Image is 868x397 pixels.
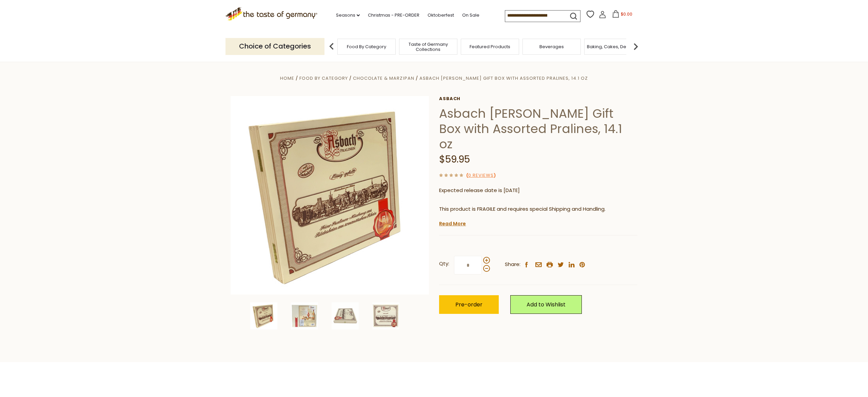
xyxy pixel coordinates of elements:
img: Asbach Brandy Wood Gift Box with Assorted Pralines, 14.1 oz [250,302,277,329]
span: Share: [505,260,520,269]
a: Add to Wishlist [510,295,582,314]
img: next arrow [629,40,643,53]
span: $59.95 [439,153,470,166]
button: $0.00 [608,10,636,20]
span: Pre-order [455,301,482,308]
a: Asbach [439,96,637,101]
a: Food By Category [347,44,386,49]
a: Read More [439,220,466,227]
a: Chocolate & Marzipan [353,75,414,81]
span: $0.00 [621,11,632,17]
strong: Qty: [439,260,449,268]
a: Food By Category [299,75,348,81]
p: Expected release date is [DATE] [439,186,637,195]
a: Christmas - PRE-ORDER [368,12,419,19]
button: Pre-order [439,295,499,314]
input: Qty: [454,256,482,275]
h1: Asbach [PERSON_NAME] Gift Box with Assorted Pralines, 14.1 oz [439,106,637,152]
span: ( ) [466,172,496,178]
img: previous arrow [325,40,338,53]
a: 0 Reviews [468,172,494,179]
a: On Sale [462,12,479,19]
a: Asbach [PERSON_NAME] Gift Box with Assorted Pralines, 14.1 oz [419,75,588,81]
img: Asbach Brandy Wood Gift Box with Assorted Pralines, 14.1 oz [231,96,429,295]
li: We will ship this product in heat-protective, cushioned packaging and ice during warm weather mon... [446,219,637,227]
img: Asbach Brandy Wood Gift Box with Assorted Pralines, 14.1 oz [332,302,359,329]
a: Featured Products [470,44,510,49]
a: Taste of Germany Collections [401,42,455,52]
p: Choice of Categories [225,38,324,55]
a: Beverages [539,44,564,49]
img: Asbach Brandy Wood Gift Box with Assorted Pralines, 14.1 oz [372,302,399,329]
a: Seasons [336,12,360,19]
a: Oktoberfest [428,12,454,19]
img: Asbach Brandy Wood Gift Box with Assorted Pralines, 14.1 oz [291,302,318,329]
p: This product is FRAGILE and requires special Shipping and Handling. [439,205,637,213]
a: Home [280,75,294,81]
a: Baking, Cakes, Desserts [587,44,639,49]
